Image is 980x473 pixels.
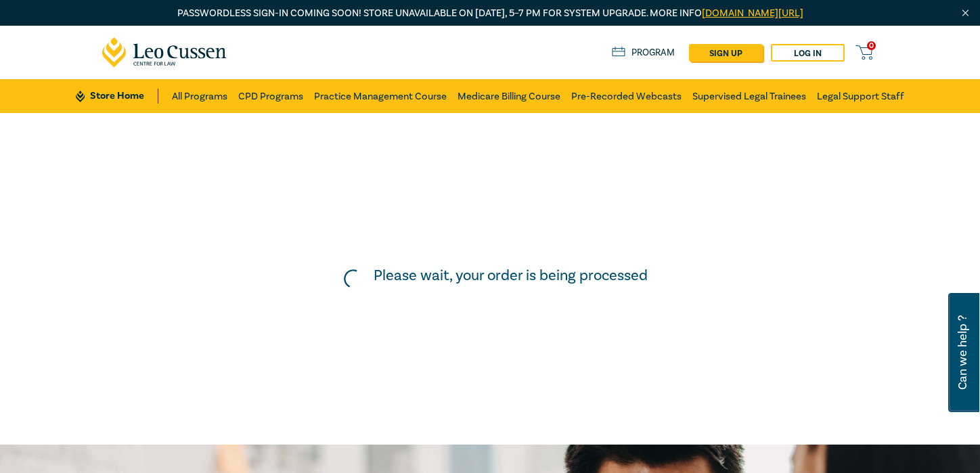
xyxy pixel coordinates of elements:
span: Can we help ? [956,301,969,404]
a: sign up [689,44,763,62]
a: Legal Support Staff [817,79,904,113]
a: Store Home [76,89,158,104]
a: Supervised Legal Trainees [692,79,806,113]
a: [DOMAIN_NAME][URL] [702,7,803,20]
p: Passwordless sign-in coming soon! Store unavailable on [DATE], 5–7 PM for system upgrade. More info [102,6,878,21]
a: All Programs [172,79,227,113]
a: Program [612,45,675,60]
a: Pre-Recorded Webcasts [571,79,682,113]
span: 0 [867,41,876,50]
a: Practice Management Course [314,79,447,113]
a: Medicare Billing Course [458,79,560,113]
h5: Please wait, your order is being processed [374,267,648,284]
img: Close [960,7,971,19]
a: Log in [771,44,845,62]
a: CPD Programs [238,79,303,113]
